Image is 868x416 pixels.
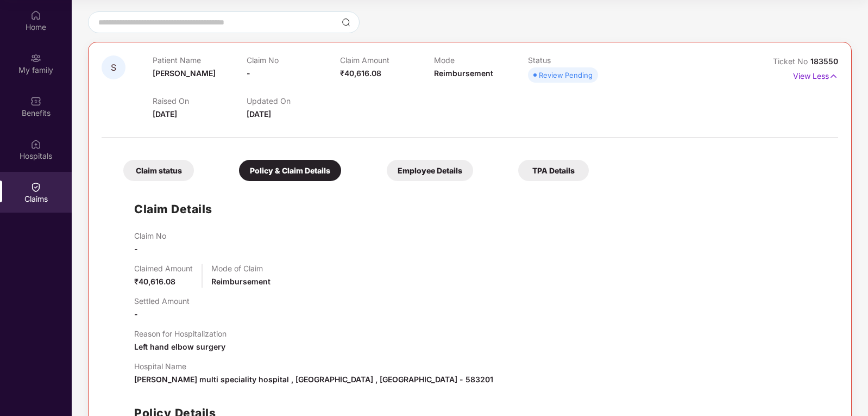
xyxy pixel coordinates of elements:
span: [PERSON_NAME] multi speciality hospital , [GEOGRAPHIC_DATA] , [GEOGRAPHIC_DATA] - 583201 [134,375,493,384]
p: Claim No [134,231,166,240]
p: Reason for Hospitalization [134,329,227,338]
p: Raised On [153,96,247,105]
p: Mode of Claim [211,264,271,273]
span: Reimbursement [434,69,493,78]
img: svg+xml;base64,PHN2ZyB4bWxucz0iaHR0cDovL3d3dy53My5vcmcvMjAwMC9zdmciIHdpZHRoPSIxNyIgaGVpZ2h0PSIxNy... [829,70,838,82]
span: - [134,309,138,319]
p: Mode [434,55,528,65]
span: [DATE] [247,109,271,119]
span: ₹40,616.08 [340,69,381,78]
img: svg+xml;base64,PHN2ZyBpZD0iSG9tZSIgeG1sbnM9Imh0dHA6Ly93d3cudzMub3JnLzIwMDAvc3ZnIiB3aWR0aD0iMjAiIG... [30,10,41,21]
img: svg+xml;base64,PHN2ZyBpZD0iQmVuZWZpdHMiIHhtbG5zPSJodHRwOi8vd3d3LnczLm9yZy8yMDAwL3N2ZyIgd2lkdGg9Ij... [30,96,41,107]
span: - [247,69,250,78]
div: Policy & Claim Details [239,160,341,181]
span: [DATE] [153,109,177,119]
span: S [111,63,116,72]
span: 183550 [810,57,838,66]
p: Status [528,55,622,65]
p: Claim Amount [340,55,434,65]
span: [PERSON_NAME] [153,69,216,78]
img: svg+xml;base64,PHN2ZyB3aWR0aD0iMjAiIGhlaWdodD0iMjAiIHZpZXdCb3g9IjAgMCAyMCAyMCIgZmlsbD0ibm9uZSIgeG... [30,53,41,64]
p: Claimed Amount [134,264,193,273]
span: - [134,244,138,253]
p: Settled Amount [134,296,190,306]
p: Claim No [247,55,341,65]
div: TPA Details [518,160,589,181]
img: svg+xml;base64,PHN2ZyBpZD0iSG9zcGl0YWxzIiB4bWxucz0iaHR0cDovL3d3dy53My5vcmcvMjAwMC9zdmciIHdpZHRoPS... [30,139,41,150]
h1: Claim Details [134,200,212,218]
div: Claim status [123,160,194,181]
p: Patient Name [153,55,247,65]
img: svg+xml;base64,PHN2ZyBpZD0iQ2xhaW0iIHhtbG5zPSJodHRwOi8vd3d3LnczLm9yZy8yMDAwL3N2ZyIgd2lkdGg9IjIwIi... [30,182,41,193]
span: Reimbursement [211,277,271,286]
div: Review Pending [539,70,593,80]
span: Left hand elbow surgery [134,342,225,351]
span: ₹40,616.08 [134,277,175,286]
div: Employee Details [387,160,473,181]
p: Hospital Name [134,362,493,371]
span: Ticket No [773,57,810,66]
p: View Less [793,67,838,82]
img: svg+xml;base64,PHN2ZyBpZD0iU2VhcmNoLTMyeDMyIiB4bWxucz0iaHR0cDovL3d3dy53My5vcmcvMjAwMC9zdmciIHdpZH... [342,18,350,27]
p: Updated On [247,96,341,105]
